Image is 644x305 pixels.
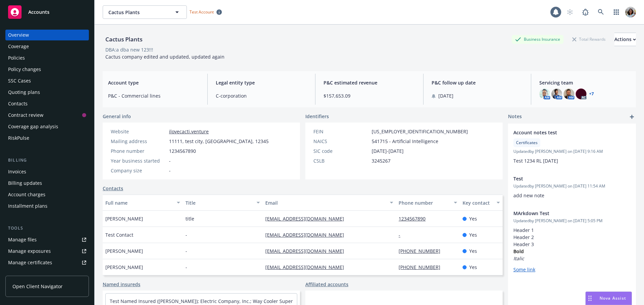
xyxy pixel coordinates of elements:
span: Certificates [516,140,538,146]
span: Legal entity type [216,79,307,86]
a: Installment plans [5,201,89,211]
div: TestUpdatedby [PERSON_NAME] on [DATE] 11:54 AMadd new note [508,170,636,204]
span: MArkdown Test [513,210,613,217]
a: Invoices [5,166,89,177]
div: Website [111,128,166,135]
div: CSLB [313,157,369,164]
a: RiskPulse [5,133,89,143]
span: Yes [469,215,477,222]
span: Updated by [PERSON_NAME] on [DATE] 11:54 AM [513,183,631,189]
div: SSC Cases [8,75,31,86]
a: Affiliated accounts [305,281,348,288]
span: P&C estimated revenue [324,79,415,86]
div: DBA: a dba new 123!!! [105,46,153,53]
span: - [185,231,187,238]
button: Cactus Plants [103,5,187,19]
a: [PHONE_NUMBER] [399,248,446,254]
span: - [169,167,171,174]
h1: Header 1 [513,227,631,234]
img: photo [539,89,550,99]
span: Cactus Plants [108,9,167,16]
div: Manage certificates [8,257,52,268]
div: Manage claims [8,269,42,279]
button: Phone number [396,195,460,211]
h2: Header 2 [513,234,631,241]
span: add new note [513,192,544,199]
em: Italic [513,255,524,262]
span: Test 1234 RL [DATE] [513,158,558,164]
div: Key contact [463,199,493,206]
a: add [628,113,636,121]
div: Phone number [111,147,166,155]
button: Nova Assist [585,292,632,305]
div: Account notes testCertificatesUpdatedby [PERSON_NAME] on [DATE] 9:16 AMTest 1234 RL [DATE] [508,124,636,170]
span: [DATE]-[DATE] [372,147,404,155]
a: Some link [513,266,535,273]
a: 1234567890 [399,215,431,222]
a: Coverage [5,41,89,52]
div: Coverage gap analysis [8,121,58,132]
a: ilovecacti.venture [169,128,209,135]
div: Business Insurance [512,35,564,43]
div: Cactus Plants [103,35,145,44]
span: - [169,157,171,164]
a: Manage certificates [5,257,89,268]
span: 3245267 [372,157,391,164]
span: Notes [508,113,522,121]
img: photo [551,89,562,99]
span: [DATE] [438,92,453,99]
a: Switch app [610,5,623,19]
span: Test [513,175,613,182]
a: [EMAIL_ADDRESS][DOMAIN_NAME] [265,264,349,270]
div: Manage files [8,234,37,245]
a: Named insureds [103,281,140,288]
span: [US_EMPLOYER_IDENTIFICATION_NUMBER] [372,128,468,135]
span: P&C - Commercial lines [108,92,199,99]
div: Actions [614,33,636,46]
span: - [185,247,187,255]
button: Key contact [460,195,503,211]
a: Search [594,5,608,19]
span: - [185,264,187,271]
div: Billing [5,157,89,164]
div: Billing updates [8,178,42,189]
div: Mailing address [111,138,166,145]
a: [PHONE_NUMBER] [399,264,446,270]
div: Year business started [111,157,166,164]
div: Policy changes [8,64,41,75]
button: Email [263,195,396,211]
div: Account charges [8,189,45,200]
button: Title [183,195,263,211]
a: [EMAIL_ADDRESS][DOMAIN_NAME] [265,248,349,254]
a: Billing updates [5,178,89,189]
img: photo [625,7,636,18]
div: SIC code [313,147,369,155]
button: Actions [614,33,636,46]
div: Contract review [8,110,43,121]
span: Yes [469,247,477,255]
div: Company size [111,167,166,174]
span: Account type [108,79,199,86]
span: C-corporation [216,92,307,99]
div: Phone number [399,199,450,206]
a: Policies [5,53,89,63]
a: Contacts [103,185,123,192]
div: FEIN [313,128,369,135]
a: Accounts [5,3,89,22]
span: 1234567890 [169,147,196,155]
span: Manage exposures [5,246,89,257]
a: SSC Cases [5,75,89,86]
div: Coverage [8,41,29,52]
span: Yes [469,231,477,238]
span: Nova Assist [600,295,626,301]
div: Tools [5,225,89,232]
h3: Header 3 [513,241,631,248]
span: Servicing team [539,79,631,86]
div: Total Rewards [569,35,609,43]
a: Contacts [5,98,89,109]
a: Start snowing [563,5,577,19]
div: Quoting plans [8,87,40,98]
span: title [185,215,194,222]
span: 541715 - Artificial Intelligence [372,138,438,145]
a: Report a Bug [579,5,592,19]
